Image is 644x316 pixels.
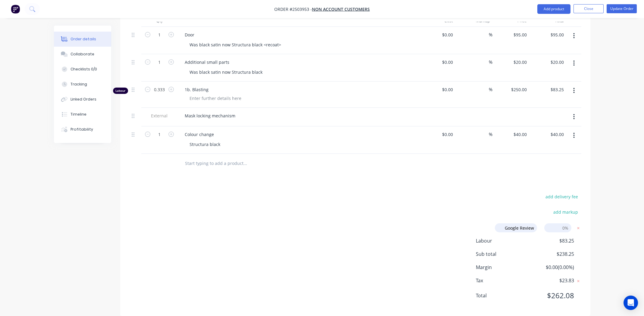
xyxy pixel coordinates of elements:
div: Order details [71,36,96,42]
span: % [489,59,492,66]
button: Add product [537,4,570,14]
div: Collaborate [71,51,94,57]
button: Profitability [54,122,111,137]
button: Checklists 0/0 [54,62,111,77]
span: External [144,113,175,119]
span: Margin [476,264,529,271]
span: $23.83 [529,277,574,284]
div: Additional small parts [180,58,234,67]
img: Factory [11,5,20,14]
div: Colour change [180,130,219,139]
div: Structura black [185,140,225,149]
button: Tracking [54,77,111,92]
div: Door [180,30,199,39]
button: Timeline [54,107,111,122]
span: Labour [476,237,529,244]
div: Checklists 0/0 [71,67,97,72]
button: add delivery fee [542,193,581,201]
div: Open Intercom Messenger [624,296,638,310]
input: Start typing to add a product... [185,157,305,169]
button: Update Order [607,4,637,13]
span: Order #2503953 - [274,6,312,12]
button: Close [573,4,604,13]
div: Labour [113,88,128,94]
span: 1b. Blasting [185,86,416,93]
button: Order details [54,32,111,47]
div: Profitability [71,127,93,132]
div: Was black satin now Structura black [185,68,267,76]
span: Sub total [476,250,529,258]
button: add markup [550,208,581,216]
div: Linked Orders [71,97,96,102]
input: 0% [544,223,571,232]
a: Non account customers [312,6,370,12]
div: Tracking [71,82,87,87]
span: % [489,31,492,38]
div: Was black satin now Structura black <recoat> [185,40,286,49]
span: $262.08 [529,290,574,301]
button: Linked Orders [54,92,111,107]
span: $83.25 [529,237,574,244]
input: Discount name (Optional) [495,223,537,232]
span: $0.00 ( 0.00 %) [529,264,574,271]
span: Total [476,292,529,299]
span: % [489,131,492,138]
span: % [489,86,492,93]
div: Mask locking mechanism [180,111,240,120]
span: $238.25 [529,250,574,258]
div: Timeline [71,112,86,117]
button: Collaborate [54,47,111,62]
span: Tax [476,277,529,284]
